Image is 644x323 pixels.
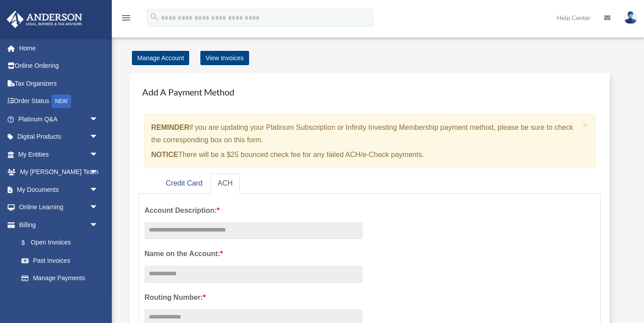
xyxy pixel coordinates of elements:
[144,114,595,168] div: if you are updating your Platinum Subscription or Infinity Investing Membership payment method, p...
[159,174,210,194] a: Credit Card
[583,120,589,130] span: ×
[6,199,112,216] a: Online Learningarrow_drop_down
[144,248,363,260] label: Name on the Account:
[89,163,107,182] span: arrow_drop_down
[89,199,107,217] span: arrow_drop_down
[89,110,107,128] span: arrow_drop_down
[13,269,107,287] a: Manage Payments
[6,181,112,199] a: My Documentsarrow_drop_down
[6,287,112,305] a: Events Calendar
[26,237,31,248] span: $
[139,82,601,102] h4: Add A Payment Method
[6,145,112,163] a: My Entitiesarrow_drop_down
[89,145,107,164] span: arrow_drop_down
[6,163,112,181] a: My [PERSON_NAME] Teamarrow_drop_down
[144,204,363,217] label: Account Description:
[4,11,85,28] img: Anderson Advisors Platinum Portal
[200,51,249,65] a: View Invoices
[211,174,240,194] a: ACH
[151,149,579,161] p: There will be a $25 bounced check fee for any failed ACH/e-Check payments.
[13,252,112,269] a: Past Invoices
[89,181,107,199] span: arrow_drop_down
[121,12,131,23] i: menu
[51,95,71,108] div: NEW
[89,128,107,146] span: arrow_drop_down
[6,39,112,57] a: Home
[121,16,131,23] a: menu
[144,291,363,304] label: Routing Number:
[6,128,112,146] a: Digital Productsarrow_drop_down
[89,216,107,234] span: arrow_drop_down
[6,57,112,75] a: Online Ordering
[149,12,159,22] i: search
[13,234,112,252] a: $Open Invoices
[151,151,178,158] strong: NOTICE
[132,51,189,65] a: Manage Account
[583,120,589,130] button: Close
[624,11,637,24] img: User Pic
[6,110,112,128] a: Platinum Q&Aarrow_drop_down
[6,75,112,92] a: Tax Organizers
[6,216,112,234] a: Billingarrow_drop_down
[151,124,189,131] strong: REMINDER
[6,92,112,111] a: Order StatusNEW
